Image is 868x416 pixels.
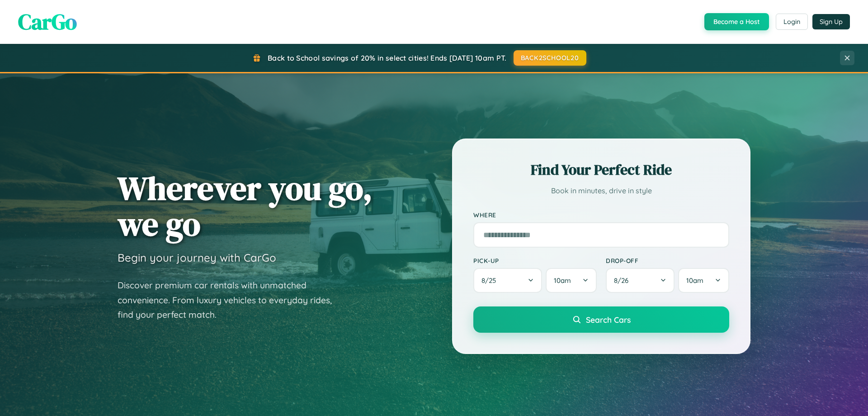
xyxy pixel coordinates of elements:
button: Search Cars [473,306,729,333]
label: Where [473,211,729,219]
span: 8 / 26 [614,276,633,285]
h3: Begin your journey with CarGo [118,251,276,264]
span: 10am [686,276,703,285]
span: 10am [554,276,571,285]
button: BACK2SCHOOL20 [514,50,586,66]
button: 8/25 [473,268,542,293]
span: Back to School savings of 20% in select cities! Ends [DATE] 10am PT. [268,53,506,62]
button: 10am [546,268,597,293]
h2: Find Your Perfect Ride [473,160,729,180]
p: Discover premium car rentals with unmatched convenience. From luxury vehicles to everyday rides, ... [118,278,344,322]
label: Pick-up [473,257,597,264]
button: 8/26 [606,268,675,293]
button: Become a Host [704,13,769,30]
button: 10am [678,268,729,293]
span: CarGo [18,7,77,37]
p: Book in minutes, drive in style [473,184,729,197]
button: Sign Up [812,14,850,29]
span: Search Cars [586,315,631,325]
h1: Wherever you go, we go [118,170,373,242]
span: 8 / 25 [481,276,500,285]
button: Login [776,14,808,30]
label: Drop-off [606,257,729,264]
